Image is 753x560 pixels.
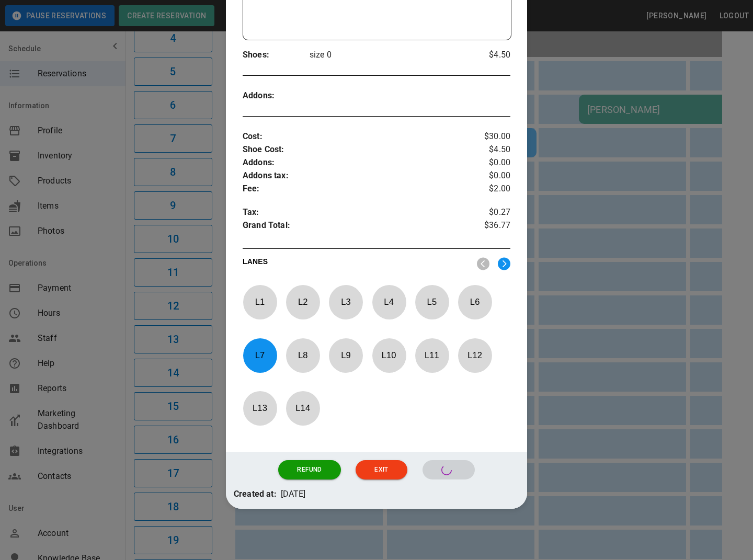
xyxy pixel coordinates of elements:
p: L 7 [243,343,277,368]
p: L 12 [458,343,492,368]
p: Grand Total : [243,219,466,235]
p: L 2 [286,290,320,314]
p: Shoe Cost : [243,143,466,156]
p: Created at: [234,488,277,501]
p: L 3 [328,290,363,314]
p: $0.00 [466,156,510,169]
p: Shoes : [243,49,310,62]
p: LANES [243,256,469,271]
p: size 0 [310,49,466,61]
p: L 5 [415,290,449,314]
p: $30.00 [466,130,510,143]
p: $36.77 [466,219,510,235]
p: Addons tax : [243,169,466,182]
p: L 10 [372,343,406,368]
p: L 11 [415,343,449,368]
p: Fee : [243,182,466,196]
p: Tax : [243,206,466,219]
img: right.svg [498,257,510,270]
p: Addons : [243,89,310,102]
p: L 14 [286,396,320,420]
p: $4.50 [466,49,510,61]
button: Refund [278,460,340,479]
p: $0.00 [466,169,510,182]
p: $2.00 [466,182,510,196]
p: Addons : [243,156,466,169]
p: Cost : [243,130,466,143]
p: L 6 [458,290,492,314]
p: L 4 [372,290,406,314]
button: Exit [356,460,407,479]
p: L 1 [243,290,277,314]
p: L 8 [286,343,320,368]
p: L 9 [328,343,363,368]
p: [DATE] [281,488,306,501]
p: $4.50 [466,143,510,156]
p: $0.27 [466,206,510,219]
p: L 13 [243,396,277,420]
img: nav_left.svg [477,257,489,270]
